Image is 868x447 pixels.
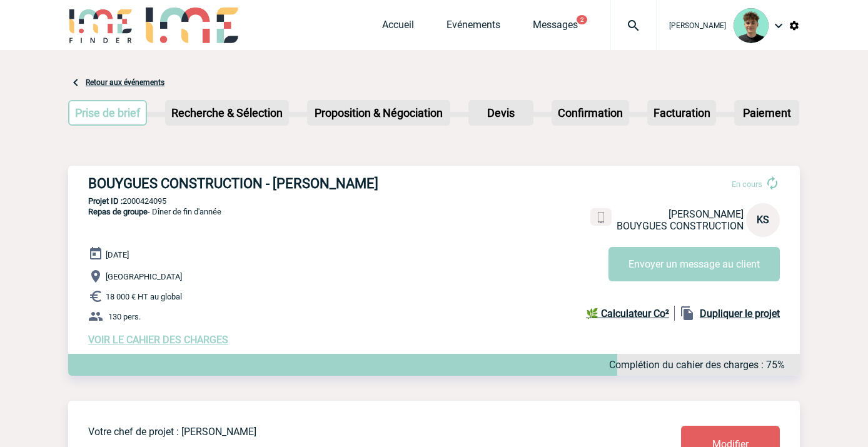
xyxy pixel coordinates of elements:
[533,19,578,36] a: Messages
[734,8,769,43] img: 131612-0.png
[106,250,129,259] span: [DATE]
[669,208,744,220] span: [PERSON_NAME]
[88,207,221,216] span: - Dîner de fin d'année
[617,220,744,232] span: BOUYGUES CONSTRUCTION
[447,19,500,36] a: Evénements
[108,312,141,321] span: 130 pers.
[732,179,762,189] span: En cours
[648,101,715,124] p: Facturation
[88,334,228,346] a: VOIR LE CAHIER DES CHARGES
[68,8,133,43] img: IME-Finder
[68,196,800,206] p: 2000424095
[86,78,164,87] a: Retour aux événements
[106,272,182,281] span: [GEOGRAPHIC_DATA]
[470,101,532,124] p: Devis
[553,101,628,124] p: Confirmation
[669,21,726,30] span: [PERSON_NAME]
[680,306,695,321] img: file_copy-black-24dp.png
[88,207,148,216] span: Repas de groupe
[700,308,780,319] b: Dupliquer le projet
[69,101,146,124] p: Prise de brief
[757,214,769,226] span: KS
[586,308,669,319] b: 🌿 Calculateur Co²
[595,212,607,223] img: portable.png
[88,426,607,438] p: Votre chef de projet : [PERSON_NAME]
[308,101,449,124] p: Proposition & Négociation
[106,292,182,301] span: 18 000 € HT au global
[608,247,780,281] button: Envoyer un message au client
[577,15,587,24] button: 2
[88,176,463,191] h3: BOUYGUES CONSTRUCTION - [PERSON_NAME]
[166,101,288,124] p: Recherche & Sélection
[382,19,414,36] a: Accueil
[586,306,675,321] a: 🌿 Calculateur Co²
[735,101,798,124] p: Paiement
[88,196,123,206] b: Projet ID :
